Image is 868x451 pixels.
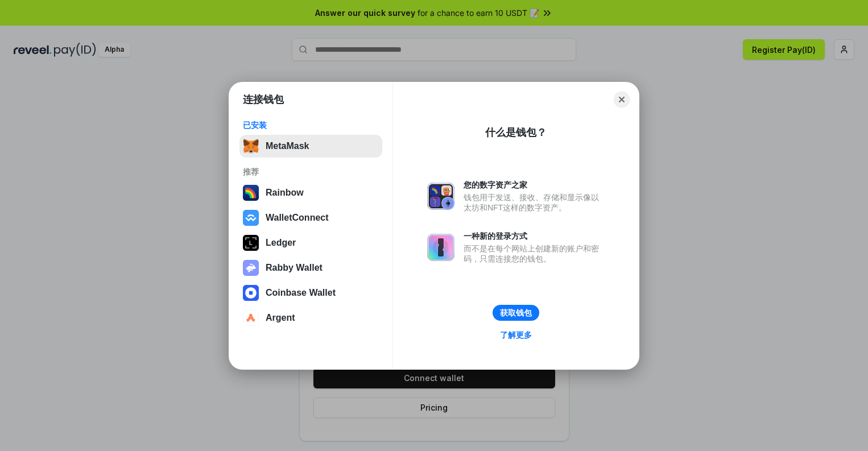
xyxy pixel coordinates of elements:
div: Argent [266,313,295,323]
button: WalletConnect [239,206,382,229]
div: 什么是钱包？ [485,126,547,139]
div: WalletConnect [266,213,329,223]
button: 获取钱包 [493,305,539,321]
button: Close [614,92,630,107]
img: svg+xml,%3Csvg%20width%3D%2228%22%20height%3D%2228%22%20viewBox%3D%220%200%2028%2028%22%20fill%3D... [243,310,259,326]
button: Coinbase Wallet [239,282,382,304]
div: 而不是在每个网站上创建新的账户和密码，只需连接您的钱包。 [464,243,605,264]
div: Ledger [266,238,296,248]
h1: 连接钱包 [243,93,284,106]
img: svg+xml,%3Csvg%20xmlns%3D%22http%3A%2F%2Fwww.w3.org%2F2000%2Fsvg%22%20fill%3D%22none%22%20viewBox... [243,260,259,276]
div: 已安装 [243,120,379,130]
div: 获取钱包 [500,308,532,318]
button: Ledger [239,231,382,254]
button: Rainbow [239,181,382,204]
div: Rainbow [266,188,304,198]
img: svg+xml,%3Csvg%20width%3D%2228%22%20height%3D%2228%22%20viewBox%3D%220%200%2028%2028%22%20fill%3D... [243,285,259,301]
img: svg+xml,%3Csvg%20width%3D%2228%22%20height%3D%2228%22%20viewBox%3D%220%200%2028%2028%22%20fill%3D... [243,210,259,226]
img: svg+xml,%3Csvg%20fill%3D%22none%22%20height%3D%2233%22%20viewBox%3D%220%200%2035%2033%22%20width%... [243,138,259,154]
div: Rabby Wallet [266,263,323,273]
div: 钱包用于发送、接收、存储和显示像以太坊和NFT这样的数字资产。 [464,192,605,213]
img: svg+xml,%3Csvg%20xmlns%3D%22http%3A%2F%2Fwww.w3.org%2F2000%2Fsvg%22%20fill%3D%22none%22%20viewBox... [427,234,454,261]
div: MetaMask [266,141,309,151]
img: svg+xml,%3Csvg%20width%3D%22120%22%20height%3D%22120%22%20viewBox%3D%220%200%20120%20120%22%20fil... [243,185,259,201]
div: Coinbase Wallet [266,288,336,298]
div: 了解更多 [500,330,532,340]
div: 您的数字资产之家 [464,180,605,190]
div: 一种新的登录方式 [464,231,605,241]
button: Rabby Wallet [239,256,382,279]
div: 推荐 [243,167,379,177]
a: 了解更多 [493,328,539,342]
img: svg+xml,%3Csvg%20xmlns%3D%22http%3A%2F%2Fwww.w3.org%2F2000%2Fsvg%22%20fill%3D%22none%22%20viewBox... [427,183,454,210]
button: MetaMask [239,135,382,158]
img: svg+xml,%3Csvg%20xmlns%3D%22http%3A%2F%2Fwww.w3.org%2F2000%2Fsvg%22%20width%3D%2228%22%20height%3... [243,235,259,251]
button: Argent [239,307,382,329]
